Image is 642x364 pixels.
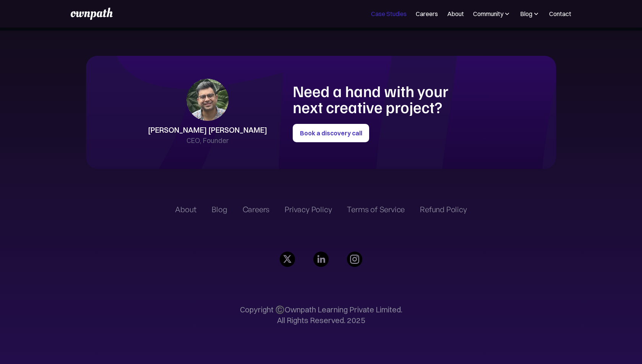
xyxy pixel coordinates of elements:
a: Careers [416,9,438,18]
a: Privacy Policy [285,205,332,214]
div: Blog [520,9,532,18]
p: Copyright ©️Ownpath Learning Private Limited. All Rights Reserved. 2025 [240,304,402,326]
a: Refund Policy [420,205,467,214]
div: Community [473,9,503,18]
a: Contact [549,9,571,18]
a: Blog [212,205,227,214]
a: Careers [243,205,270,214]
div: Blog [520,9,540,18]
a: Book a discovery call [293,124,369,142]
a: Case Studies [371,9,407,18]
h1: Need a hand with your next creative project? [293,83,475,115]
a: Terms of Service [347,205,405,214]
a: About [175,205,196,214]
div: [PERSON_NAME] [PERSON_NAME] [148,125,267,135]
a: About [447,9,464,18]
div: Community [473,9,511,18]
div: CEO, Founder [186,135,229,146]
